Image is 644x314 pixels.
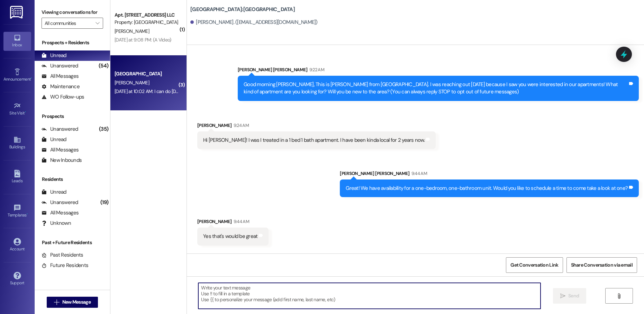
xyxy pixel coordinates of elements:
div: Past Residents [42,251,83,259]
i:  [96,20,99,26]
div: (19) [99,197,110,208]
span: • [27,212,28,216]
button: Get Conversation Link [506,257,563,273]
a: Buildings [3,134,31,153]
div: Unread [42,188,66,196]
div: [DATE] at 9:08 PM: (A Video) [115,37,171,43]
input: All communities [45,18,92,29]
div: [PERSON_NAME] [PERSON_NAME] [238,66,639,76]
span: New Message [62,298,91,306]
div: 9:22 AM [308,66,324,73]
div: Unread [42,136,66,143]
div: 9:24 AM [232,122,249,129]
div: Great! We have availability for a one-bedroom, one-bathroom unit. Would you like to schedule a ti... [346,185,628,192]
i:  [560,293,565,299]
img: ResiDesk Logo [10,6,24,19]
div: [PERSON_NAME] [PERSON_NAME] [340,170,639,179]
div: Maintenance [42,83,80,90]
div: WO Follow-ups [42,93,84,101]
span: • [25,110,26,114]
div: Unknown [42,220,71,227]
div: [PERSON_NAME] [197,122,436,131]
a: Inbox [3,32,31,50]
b: [GEOGRAPHIC_DATA]: [GEOGRAPHIC_DATA] [190,6,295,13]
div: (54) [97,61,110,71]
div: Yes that's would be great [203,233,257,240]
div: 9:44 AM [410,170,427,177]
div: All Messages [42,73,79,80]
span: • [31,76,32,81]
a: Account [3,236,31,255]
button: Share Conversation via email [566,257,637,273]
a: Site Visit • [3,100,31,119]
div: New Inbounds [42,157,82,164]
div: [PERSON_NAME] [197,218,269,228]
div: 9:44 AM [232,218,249,225]
div: Property: [GEOGRAPHIC_DATA] [115,19,179,26]
div: Unanswered [42,62,78,70]
span: Get Conversation Link [510,261,558,269]
span: Share Conversation via email [571,261,633,269]
div: All Messages [42,146,79,154]
button: New Message [47,297,98,308]
span: Send [568,292,579,299]
span: [PERSON_NAME] [115,80,149,86]
div: Prospects [35,113,110,120]
i:  [54,299,59,305]
div: [DATE] at 10:02 AM: I can do [DATE] around 3 if that works! [115,88,230,94]
div: (35) [97,124,110,135]
div: Residents [35,176,110,183]
div: Prospects + Residents [35,39,110,46]
div: Future Residents [42,262,88,269]
div: Unanswered [42,126,78,133]
div: [PERSON_NAME]. ([EMAIL_ADDRESS][DOMAIN_NAME]) [190,19,318,26]
div: Hi [PERSON_NAME]! I was I treated in a 1 bed 1 bath apartment. I have been kinda local for 2 year... [203,137,425,144]
a: Leads [3,168,31,186]
i:  [616,293,622,299]
a: Support [3,270,31,288]
span: [PERSON_NAME] [115,28,149,34]
div: Unread [42,52,66,59]
label: Viewing conversations for [42,7,103,18]
div: Unanswered [42,199,78,206]
div: [GEOGRAPHIC_DATA] [115,70,179,77]
div: Apt. [STREET_ADDRESS] LLC [115,11,179,19]
div: Good morning [PERSON_NAME], This is [PERSON_NAME] from [GEOGRAPHIC_DATA]. I was reaching out [DAT... [244,81,628,96]
div: Past + Future Residents [35,239,110,246]
div: All Messages [42,209,79,216]
button: Send [553,288,587,304]
a: Templates • [3,202,31,221]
